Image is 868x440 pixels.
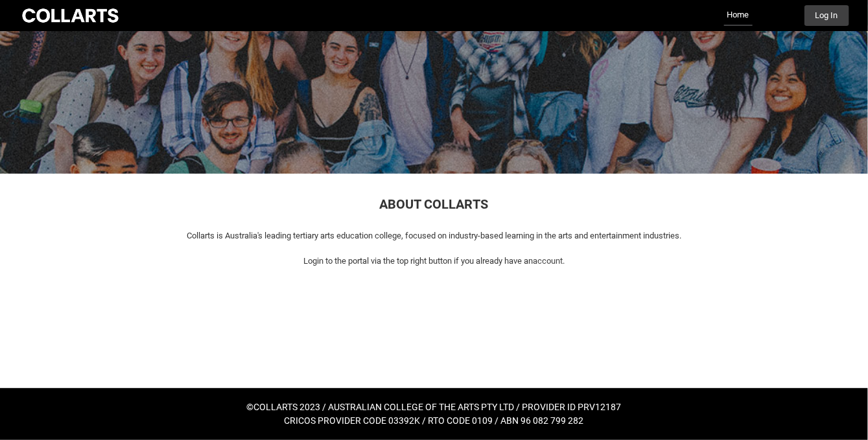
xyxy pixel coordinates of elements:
p: Collarts is Australia's leading tertiary arts education college, focused on industry-based learni... [27,229,841,242]
p: Login to the portal via the top right button if you already have an [27,255,841,268]
span: account. [533,256,565,266]
button: Log In [804,5,849,26]
a: Home [724,5,753,26]
span: ABOUT COLLARTS [380,196,489,212]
